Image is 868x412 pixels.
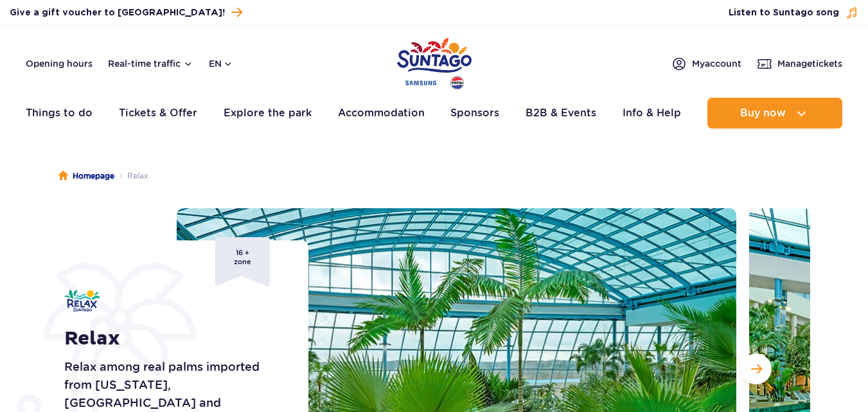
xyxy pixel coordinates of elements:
[740,107,786,119] span: Buy now
[623,98,681,129] a: Info & Help
[64,290,100,312] img: Relax
[692,57,741,70] span: My account
[777,57,842,70] span: Manage tickets
[58,170,114,183] a: Homepage
[338,98,425,129] a: Accommodation
[209,57,233,70] button: en
[119,98,197,129] a: Tickets & Offer
[64,327,279,350] h1: Relax
[10,6,225,19] span: Give a gift voucher to [GEOGRAPHIC_DATA]!
[729,6,839,19] span: Listen to Suntago song
[757,56,842,71] a: Managetickets
[215,237,270,287] span: 16 + zone
[526,98,596,129] a: B2B & Events
[729,6,858,19] button: Listen to Suntago song
[671,56,741,71] a: Myaccount
[397,32,472,91] a: Park of Poland
[114,170,148,183] li: Relax
[108,58,193,69] button: Real-time traffic
[26,57,93,70] a: Opening hours
[741,354,772,384] button: Next slide
[26,98,93,129] a: Things to do
[10,4,242,21] a: Give a gift voucher to [GEOGRAPHIC_DATA]!
[224,98,312,129] a: Explore the park
[450,98,499,129] a: Sponsors
[707,98,842,129] button: Buy now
